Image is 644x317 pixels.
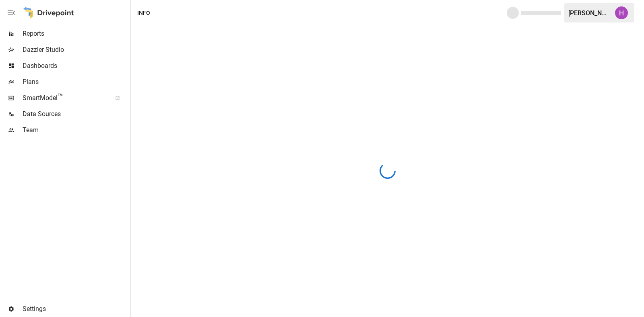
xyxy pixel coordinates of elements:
div: [PERSON_NAME] [568,9,610,17]
span: Dazzler Studio [23,45,129,55]
button: Harry Antonio [610,2,633,24]
span: Reports [23,29,129,39]
span: Settings [23,304,129,314]
span: Data Sources [23,109,129,119]
span: ™ [58,92,63,102]
span: Team [23,125,129,135]
span: Dashboards [23,61,129,71]
img: Harry Antonio [615,6,628,19]
span: Plans [23,77,129,87]
span: SmartModel [23,93,106,103]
